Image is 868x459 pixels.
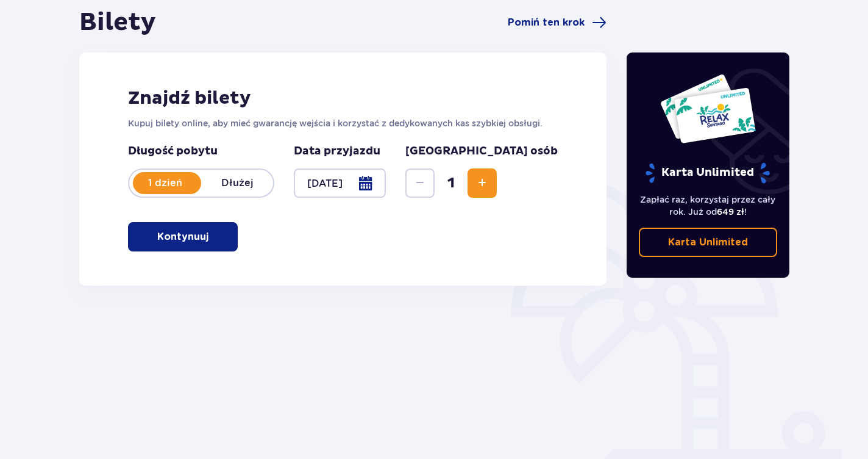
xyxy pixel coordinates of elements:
p: Długość pobytu [128,144,274,159]
p: Kupuj bilety online, aby mieć gwarancję wejścia i korzystać z dedykowanych kas szybkiej obsługi. [128,117,558,129]
a: Karta Unlimited [639,228,778,257]
p: Karta Unlimited [644,162,771,184]
button: Increase [468,168,497,198]
p: [GEOGRAPHIC_DATA] osób [405,144,558,159]
span: 1 [437,174,465,192]
a: Pomiń ten krok [508,15,607,30]
button: Kontynuuj [128,222,238,251]
span: 649 zł [717,207,744,217]
p: Data przyjazdu [294,144,380,159]
p: Kontynuuj [157,230,208,244]
p: Dłużej [201,176,273,190]
p: Karta Unlimited [668,236,748,249]
h1: Bilety [79,7,156,38]
h2: Znajdź bilety [128,87,558,110]
button: Decrease [405,168,435,198]
span: Pomiń ten krok [508,16,585,29]
p: Zapłać raz, korzystaj przez cały rok. Już od ! [639,193,778,218]
p: 1 dzień [129,176,201,190]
